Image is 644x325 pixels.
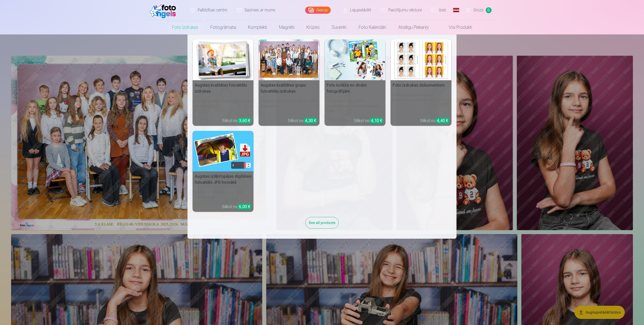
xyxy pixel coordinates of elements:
div: See all products [305,217,339,229]
a: Magnēti [273,20,300,34]
h6: Universālas foto izdrukas dokumentiem (6 fotogrāfijas) [391,90,452,116]
h6: 210 gsm papīrs, piesātināta krāsa un detalizācija [193,96,254,116]
div: Sākot no [420,118,450,124]
a: Atslēgu piekariņi [392,20,435,34]
h5: Foto kolāža no divām fotogrāfijām [325,80,386,96]
span: 0 [486,7,492,13]
a: Suvenīri [326,20,352,34]
div: Sākot no [222,118,252,124]
a: Foto izdrukas [166,20,204,34]
div: 3,60 € [237,118,252,124]
a: Foto izdrukas dokumentiemFoto izdrukas dokumentiemUniversālas foto izdrukas dokumentiem (6 fotogr... [391,39,452,126]
div: 4,10 € [369,118,384,124]
a: Galerija [305,7,331,14]
img: Augstas izšķirtspējas digitālais fotoattēls JPG formātā [193,131,254,172]
div: 4,30 € [303,118,318,124]
a: Visi produkti [435,20,478,34]
a: Fotogrāmata [204,20,242,34]
img: Foto kolāža no divām fotogrāfijām [325,39,386,80]
h6: Iemūžiniet savas atmiņas ērtā digitālā veidā [193,188,254,202]
a: Krūzes [300,20,326,34]
div: Sākot no [354,118,384,124]
h5: Foto izdrukas dokumentiem [391,80,452,90]
img: /fa1 [150,2,179,18]
a: Augstas izšķirtspējas digitālais fotoattēls JPG formātāAugstas izšķirtspējas digitālais fotoattēl... [193,131,254,212]
a: See all products [305,220,339,225]
div: 4,40 € [435,118,450,124]
h6: [DEMOGRAPHIC_DATA] neaizmirstami mirkļi vienā skaistā bildē [325,96,386,116]
h5: Augstas kvalitātes grupu fotoattēlu izdrukas [259,80,320,96]
a: Augstas kvalitātes grupu fotoattēlu izdrukasSpilgtas krāsas uz Fuji Film Crystal fotopapīraSākot ... [259,39,320,126]
h5: Augstas izšķirtspējas digitālais fotoattēls JPG formātā [193,171,254,188]
a: Komplekti [242,20,273,34]
img: Foto izdrukas dokumentiem [391,39,452,80]
div: Sākot no [222,204,252,210]
h6: Spilgtas krāsas uz Fuji Film Crystal fotopapīra [259,96,320,116]
div: Sākot no [288,118,318,124]
a: Foto kolāža no divām fotogrāfijāmFoto kolāža no divām fotogrāfijām[DEMOGRAPHIC_DATA] neaizmirstam... [325,39,386,126]
span: Grozs [473,7,484,13]
a: Augstas kvalitātes fotoattēlu izdrukasAugstas kvalitātes fotoattēlu izdrukas210 gsm papīrs, piesā... [193,39,254,126]
h5: Augstas kvalitātes fotoattēlu izdrukas [193,80,254,96]
div: 6,00 € [237,204,252,210]
a: Foto kalendāri [352,20,392,34]
img: Augstas kvalitātes fotoattēlu izdrukas [193,39,254,80]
